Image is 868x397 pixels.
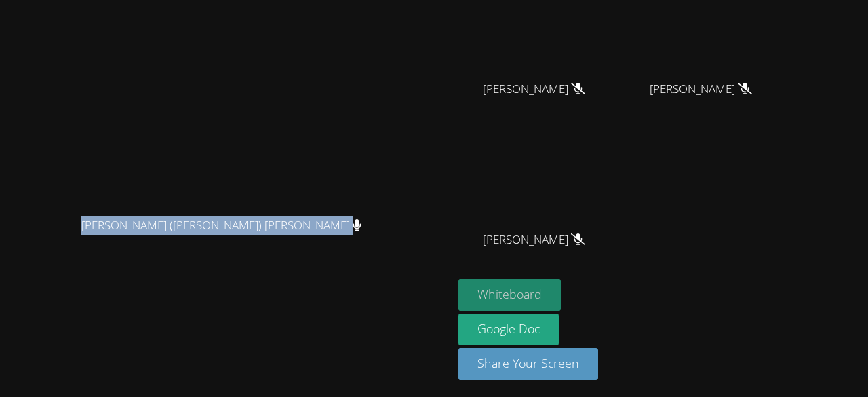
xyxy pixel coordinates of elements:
button: Share Your Screen [458,348,598,380]
span: [PERSON_NAME] [650,79,752,99]
button: Whiteboard [458,279,561,311]
a: Google Doc [458,314,559,345]
span: [PERSON_NAME] ([PERSON_NAME]) [PERSON_NAME] [81,216,361,235]
span: [PERSON_NAME] [483,79,585,99]
span: [PERSON_NAME] [483,230,585,250]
